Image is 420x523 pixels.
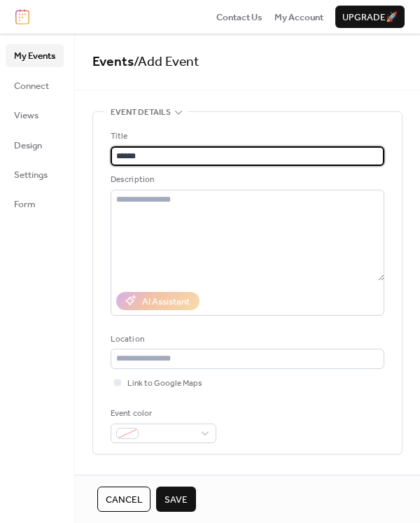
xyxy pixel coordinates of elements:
div: Event color [111,407,213,421]
div: Location [111,333,381,347]
button: Cancel [97,487,150,512]
span: Save [164,493,188,507]
span: Upgrade 🚀 [342,11,398,25]
a: Events [92,49,134,75]
span: Views [14,109,38,123]
span: / Add Event [134,49,199,75]
span: Design [14,139,42,153]
a: Settings [6,163,64,186]
span: Cancel [106,493,142,507]
a: My Account [274,10,323,24]
span: My Events [14,49,55,63]
div: Title [111,130,381,144]
a: Design [6,134,64,156]
a: Connect [6,74,64,97]
span: Event details [111,106,171,120]
a: Views [6,104,64,126]
div: Description [111,173,381,187]
button: Upgrade🚀 [335,6,405,28]
span: Settings [14,168,48,182]
a: Form [6,193,64,215]
span: Form [14,197,36,211]
span: Date and time [111,471,170,485]
a: My Events [6,44,64,67]
a: Contact Us [216,10,262,24]
img: logo [15,9,29,25]
span: Link to Google Maps [127,377,202,391]
span: Connect [14,79,49,93]
button: Save [156,487,196,512]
